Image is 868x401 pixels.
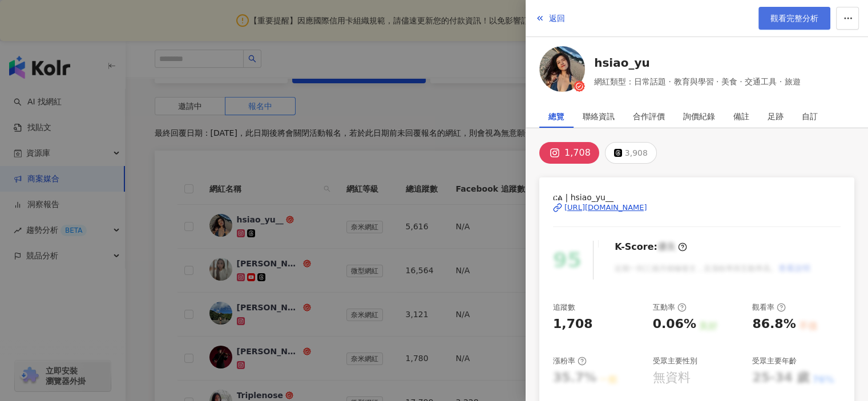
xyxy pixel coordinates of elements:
div: 自訂 [802,105,818,128]
img: KOL Avatar [539,46,585,92]
span: ርል | hsiao_yu__ [553,191,841,204]
span: 返回 [549,14,565,23]
div: 受眾主要年齡 [752,356,797,366]
div: 86.8% [752,315,796,333]
div: 無資料 [653,369,691,387]
div: 3,908 [625,145,648,161]
div: 備註 [733,105,749,128]
div: 受眾主要性別 [653,356,697,366]
a: KOL Avatar [539,46,585,96]
a: [URL][DOMAIN_NAME] [553,202,841,213]
div: 0.06% [653,315,696,333]
div: 追蹤數 [553,302,575,313]
div: 足跡 [768,105,784,128]
button: 3,908 [605,142,657,164]
div: 互動率 [653,302,687,313]
div: 1,708 [553,315,593,333]
div: 漲粉率 [553,356,587,366]
span: 網紅類型：日常話題 · 教育與學習 · 美食 · 交通工具 · 旅遊 [594,75,800,88]
div: K-Score : [615,241,687,253]
div: 觀看率 [752,302,786,313]
button: 1,708 [539,142,599,164]
a: hsiao_yu [594,55,800,71]
div: 1,708 [564,145,591,161]
div: 詢價紀錄 [683,105,715,128]
span: 觀看完整分析 [770,14,818,23]
div: [URL][DOMAIN_NAME] [564,202,647,213]
div: 聯絡資訊 [583,105,615,128]
a: 觀看完整分析 [758,7,830,30]
div: 總覽 [548,105,564,128]
button: 返回 [535,7,566,30]
div: 合作評價 [633,105,665,128]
